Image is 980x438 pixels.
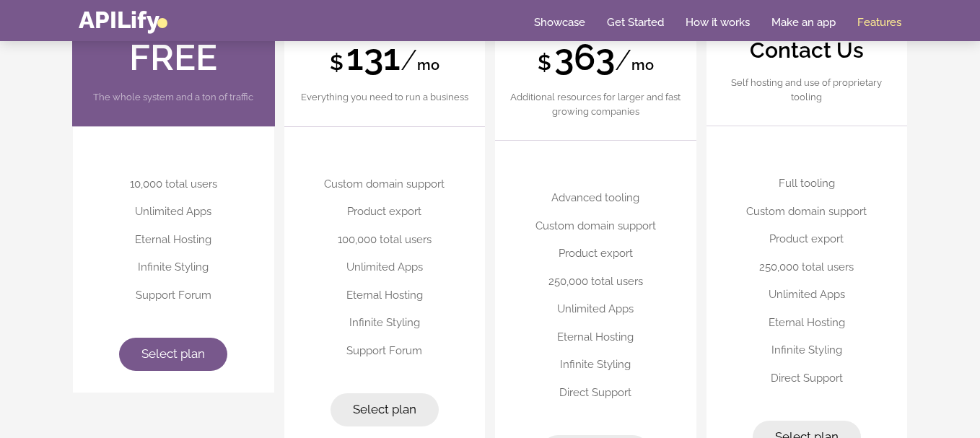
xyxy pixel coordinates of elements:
li: Unlimited Apps [299,253,471,281]
li: Eternal Hosting [509,323,682,351]
li: Unlimited Apps [509,295,682,323]
li: Eternal Hosting [87,226,260,254]
span: Select plan [353,402,416,416]
li: Advanced tooling [509,184,682,212]
li: Product export [299,198,471,226]
li: 10,000 total users [87,170,260,198]
a: Get Started [607,15,664,30]
li: Eternal Hosting [299,281,471,310]
li: Infinite Styling [509,351,682,379]
li: Eternal Hosting [721,309,893,337]
li: Direct Support [509,379,682,407]
a: Showcase [534,15,585,30]
li: Unlimited Apps [87,198,260,226]
p: Additional resources for larger and fast growing companies [509,90,682,118]
a: Make an app [771,15,836,30]
li: Custom domain support [721,198,893,226]
li: Product export [509,240,682,268]
span: / [401,43,417,76]
p: The whole system and a ton of traffic [87,90,261,105]
a: Select plan [119,338,227,371]
strong: mo [631,56,654,74]
li: Unlimited Apps [721,281,893,309]
li: Infinite Styling [87,253,260,281]
li: Custom domain support [509,212,682,240]
a: Features [857,15,901,30]
strong: 131 [346,36,401,79]
li: 250,000 total users [509,268,682,296]
li: Support Forum [299,337,471,365]
strong: mo [417,56,439,74]
li: 100,000 total users [299,226,471,254]
strong: 363 [554,36,615,79]
li: Infinite Styling [721,336,893,364]
strong: $ [538,52,551,74]
strong: Contact Us [750,40,864,61]
a: APILify [79,6,167,34]
li: Support Forum [87,281,260,310]
li: 250,000 total users [721,253,893,281]
strong: FREE [129,36,217,79]
strong: $ [330,52,344,74]
li: Product export [721,225,893,253]
a: Select plan [331,393,439,426]
li: Full tooling [721,170,893,198]
span: Select plan [141,346,205,361]
li: Custom domain support [299,170,471,198]
a: How it works [686,15,750,30]
span: / [615,43,631,76]
p: Self hosting and use of proprietary tooling [721,76,893,104]
p: Everything you need to run a business [299,90,471,105]
li: Direct Support [721,364,893,393]
li: Infinite Styling [299,309,471,337]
